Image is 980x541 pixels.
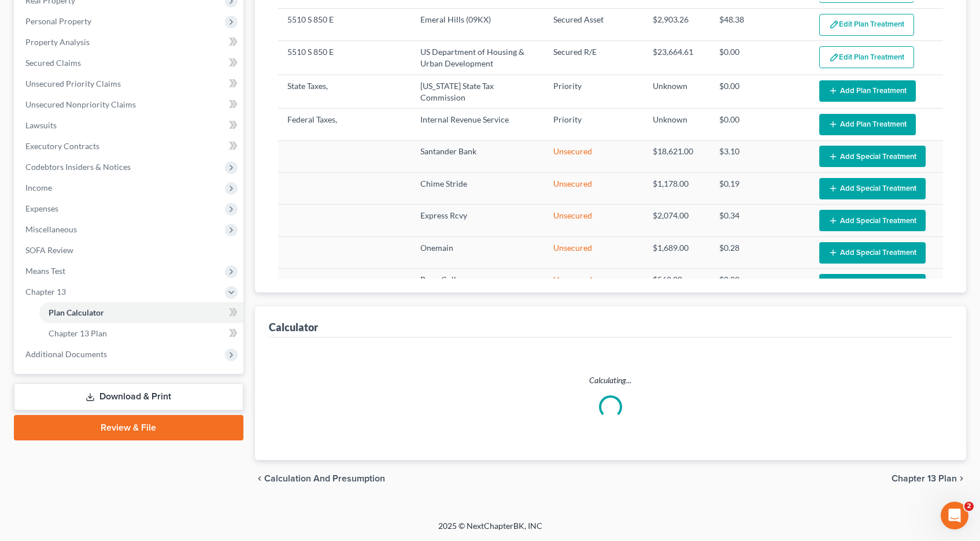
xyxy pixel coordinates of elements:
td: $0.00 [710,109,810,140]
button: Edit Plan Treatment [819,46,914,68]
span: Codebtors Insiders & Notices [25,162,131,172]
span: Unsecured Nonpriority Claims [25,99,136,109]
div: Calculator [269,320,318,334]
a: Secured Claims [16,53,243,73]
td: Secured Asset [544,9,644,41]
td: Chime Stride [411,173,544,205]
span: Property Analysis [25,37,90,47]
td: Internal Revenue Service [411,109,544,140]
td: Unknown [644,109,710,140]
td: $0.34 [710,205,810,236]
i: chevron_right [957,474,966,483]
td: 5510 S 850 E [278,9,411,41]
td: $18,621.00 [644,140,710,172]
span: Executory Contracts [25,141,99,151]
a: Review & File [14,415,243,440]
td: Onemain [411,236,544,268]
p: Calculating... [278,375,943,386]
button: Add Plan Treatment [819,114,916,135]
span: Lawsuits [25,120,57,130]
span: SOFA Review [25,245,73,255]
td: $3.10 [710,140,810,172]
span: Personal Property [25,16,91,26]
td: Unknown [644,75,710,108]
td: $2,903.26 [644,9,710,41]
a: Lawsuits [16,115,243,136]
span: Expenses [25,203,58,213]
button: Edit Plan Treatment [819,14,914,36]
a: Property Analysis [16,32,243,53]
a: Download & Print [14,383,243,410]
td: Bonn Coll [411,269,544,301]
a: Unsecured Priority Claims [16,73,243,94]
div: 2025 © NextChapterBK, INC [161,520,820,541]
span: Income [25,183,52,192]
img: edit-pencil-c1479a1de80d8dea1e2430c2f745a3c6a07e9d7aa2eeffe225670001d78357a8.svg [829,53,839,62]
button: Add Special Treatment [819,274,926,295]
span: Unsecured Priority Claims [25,79,121,88]
td: $48.38 [710,9,810,41]
button: Add Special Treatment [819,242,926,264]
a: Unsecured Nonpriority Claims [16,94,243,115]
td: Express Rcvy [411,205,544,236]
td: $568.00 [644,269,710,301]
span: Additional Documents [25,349,107,359]
span: Miscellaneous [25,224,77,234]
button: Chapter 13 Plan chevron_right [892,474,966,483]
td: Unsecured [544,236,644,268]
td: Priority [544,109,644,140]
td: Unsecured [544,173,644,205]
button: Add Special Treatment [819,146,926,167]
span: Chapter 13 Plan [892,474,957,483]
td: US Department of Housing & Urban Development [411,41,544,75]
td: State Taxes, [278,75,411,108]
a: Chapter 13 Plan [39,323,243,344]
td: $23,664.61 [644,41,710,75]
span: Chapter 13 [25,287,66,297]
td: Unsecured [544,140,644,172]
span: Plan Calculator [49,307,104,317]
td: Unsecured [544,269,644,301]
td: $0.00 [710,41,810,75]
td: Emeral Hills (09KX) [411,9,544,41]
span: Chapter 13 Plan [49,328,107,338]
span: 2 [964,502,974,511]
i: chevron_left [255,474,264,483]
td: 5510 S 850 E [278,41,411,75]
td: $1,178.00 [644,173,710,205]
a: Plan Calculator [39,302,243,323]
td: Secured R/E [544,41,644,75]
a: SOFA Review [16,240,243,261]
td: $2,074.00 [644,205,710,236]
span: Means Test [25,266,65,276]
iframe: Intercom live chat [941,502,968,529]
button: Add Special Treatment [819,178,926,199]
span: Secured Claims [25,58,81,68]
td: Federal Taxes, [278,109,411,140]
td: $0.28 [710,236,810,268]
button: chevron_left Calculation and Presumption [255,474,385,483]
span: Calculation and Presumption [264,474,385,483]
td: Unsecured [544,205,644,236]
td: $0.19 [710,173,810,205]
img: edit-pencil-c1479a1de80d8dea1e2430c2f745a3c6a07e9d7aa2eeffe225670001d78357a8.svg [829,20,839,29]
button: Add Special Treatment [819,210,926,231]
td: Priority [544,75,644,108]
td: $0.00 [710,75,810,108]
td: $1,689.00 [644,236,710,268]
td: $0.09 [710,269,810,301]
a: Executory Contracts [16,136,243,157]
button: Add Plan Treatment [819,80,916,102]
td: [US_STATE] State Tax Commission [411,75,544,108]
td: Santander Bank [411,140,544,172]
